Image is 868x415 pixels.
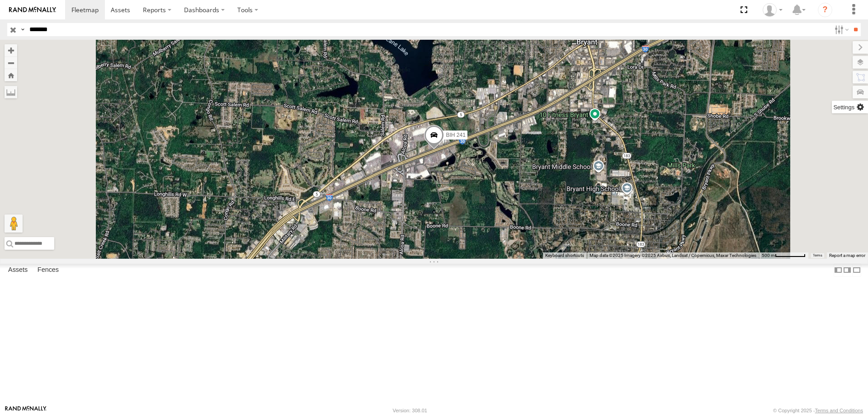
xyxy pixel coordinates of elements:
[393,408,427,413] div: Version: 308.01
[4,264,32,276] label: Assets
[9,7,56,13] img: rand-logo.svg
[19,23,26,36] label: Search Query
[829,253,865,258] a: Report a map error
[834,264,843,277] label: Dock Summary Table to the Left
[759,3,786,17] div: Nele .
[832,101,868,113] label: Map Settings
[813,254,822,257] a: Terms (opens in new tab)
[545,252,584,259] button: Keyboard shortcuts
[5,406,47,415] a: Visit our Website
[33,264,63,276] label: Fences
[5,44,17,56] button: Zoom in
[762,253,775,258] span: 500 m
[773,408,863,413] div: © Copyright 2025 -
[831,23,850,36] label: Search Filter Options
[815,408,863,413] a: Terms and Conditions
[446,132,465,138] span: BIH 241
[5,86,17,98] label: Measure
[818,3,832,17] i: ?
[5,69,17,81] button: Zoom Home
[852,264,861,277] label: Hide Summary Table
[5,214,23,233] button: Drag Pegman onto the map to open Street View
[590,253,756,258] span: Map data ©2025 Imagery ©2025 Airbus, Landsat / Copernicus, Maxar Technologies
[5,56,17,69] button: Zoom out
[759,252,808,259] button: Map Scale: 500 m per 64 pixels
[843,264,852,277] label: Dock Summary Table to the Right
